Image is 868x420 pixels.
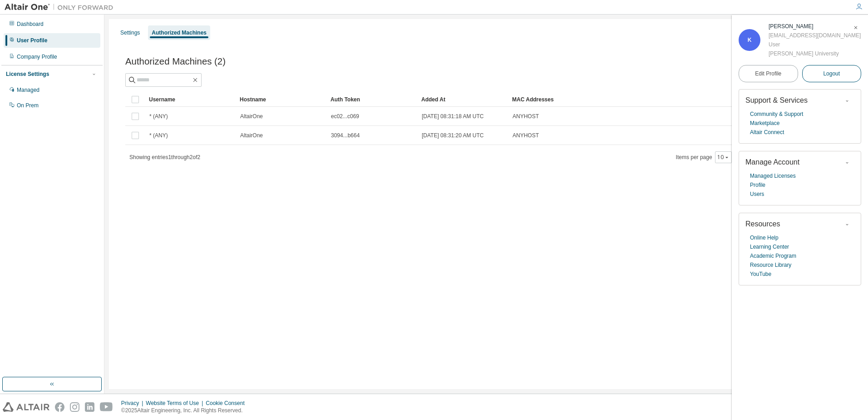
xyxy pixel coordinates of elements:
[129,154,200,160] span: Showing entries 1 through 2 of 2
[240,132,263,139] span: AltairOne
[206,400,250,407] div: Cookie Consent
[802,65,862,82] button: Logout
[240,92,323,107] div: Hostname
[331,132,360,139] span: 3094...b664
[100,402,113,412] img: youtube.svg
[750,110,803,119] a: Community & Support
[55,402,64,412] img: facebook.svg
[745,158,799,166] span: Manage Account
[149,113,168,120] span: * (ANY)
[769,22,861,31] div: Kevin Watt
[739,65,798,82] a: Edit Profile
[769,49,861,58] div: [PERSON_NAME] University
[17,102,39,109] div: On Prem
[823,69,840,78] span: Logout
[750,180,765,190] a: Profile
[85,402,94,412] img: linkedin.svg
[146,400,206,407] div: Website Terms of Use
[769,31,861,40] div: [EMAIL_ADDRESS][DOMAIN_NAME]
[121,407,250,415] p: © 2025 Altair Engineering, Inc. All Rights Reserved.
[750,171,796,180] a: Managed Licenses
[17,86,39,94] div: Managed
[750,270,771,279] a: YouTube
[421,92,505,107] div: Added At
[152,29,207,36] div: Authorized Machines
[149,92,232,107] div: Username
[330,92,414,107] div: Auth Token
[769,40,861,49] div: User
[745,220,780,228] span: Resources
[149,132,168,139] span: * (ANY)
[3,402,49,412] img: altair_logo.svg
[121,400,146,407] div: Privacy
[750,190,764,199] a: Users
[750,233,779,242] a: Online Help
[745,96,808,104] span: Support & Services
[5,3,118,12] img: Altair One
[17,37,47,44] div: User Profile
[240,113,263,120] span: AltairOne
[6,70,49,78] div: License Settings
[422,132,484,139] span: [DATE] 08:31:20 AM UTC
[422,113,484,120] span: [DATE] 08:31:18 AM UTC
[750,251,796,260] a: Academic Program
[513,132,539,139] span: ANYHOST
[512,92,752,107] div: MAC Addresses
[120,29,140,36] div: Settings
[676,151,732,163] span: Items per page
[70,402,79,412] img: instagram.svg
[513,113,539,120] span: ANYHOST
[748,37,752,43] span: K
[331,113,359,120] span: ec02...c069
[755,70,781,77] span: Edit Profile
[17,53,57,60] div: Company Profile
[717,154,730,161] button: 10
[750,260,791,270] a: Resource Library
[17,20,44,28] div: Dashboard
[750,128,784,137] a: Altair Connect
[125,56,226,67] span: Authorized Machines (2)
[750,119,779,128] a: Marketplace
[750,242,789,251] a: Learning Center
